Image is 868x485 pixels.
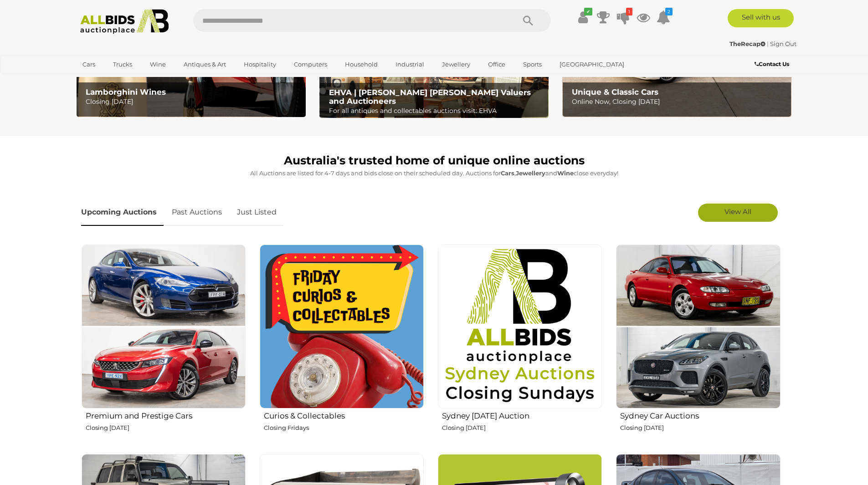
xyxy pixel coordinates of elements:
[505,9,551,32] button: Search
[339,57,384,72] a: Household
[755,61,789,67] b: Contact Us
[516,169,545,177] strong: Jewellery
[755,59,791,69] a: Contact Us
[86,423,246,433] p: Closing [DATE]
[144,57,172,72] a: Wine
[107,57,138,72] a: Trucks
[390,57,430,72] a: Industrial
[75,9,174,34] img: Allbids.com.au
[572,96,786,107] p: Online Now, Closing [DATE]
[264,423,424,433] p: Closing Fridays
[482,57,511,72] a: Office
[81,168,787,179] p: All Auctions are listed for 4-7 days and bids close on their scheduled day. Auctions for , and cl...
[264,409,424,420] h2: Curios & Collectables
[259,244,424,447] a: Curios & Collectables Closing Fridays
[620,409,780,420] h2: Sydney Car Auctions
[770,40,796,47] a: Sign Out
[616,245,780,408] img: Sydney Car Auctions
[329,88,531,106] b: EHVA | [PERSON_NAME] [PERSON_NAME] Valuers and Auctioneers
[82,245,246,408] img: Premium and Prestige Cars
[438,245,602,408] img: Sydney Sunday Auction
[557,169,574,177] strong: Wine
[86,409,246,420] h2: Premium and Prestige Cars
[165,199,229,226] a: Past Auctions
[329,105,544,117] p: For all antiques and collectables auctions visit: EHVA
[626,8,632,15] i: 1
[554,57,630,72] a: [GEOGRAPHIC_DATA]
[319,26,549,118] a: EHVA | Evans Hastings Valuers and Auctioneers EHVA | [PERSON_NAME] [PERSON_NAME] Valuers and Auct...
[436,57,476,72] a: Jewellery
[616,9,630,26] a: 1
[501,169,514,177] strong: Cars
[616,244,780,447] a: Sydney Car Auctions Closing [DATE]
[576,9,590,26] a: ✔
[665,8,673,15] i: 2
[767,40,769,47] span: |
[517,57,548,72] a: Sports
[620,423,780,433] p: Closing [DATE]
[288,57,333,72] a: Computers
[657,9,670,26] a: 2
[698,204,778,222] a: View All
[86,87,166,97] b: Lamborghini Wines
[81,244,246,447] a: Premium and Prestige Cars Closing [DATE]
[584,8,592,15] i: ✔
[86,96,300,107] p: Closing [DATE]
[437,244,602,447] a: Sydney [DATE] Auction Closing [DATE]
[442,423,602,433] p: Closing [DATE]
[729,40,765,47] strong: TheRecap
[230,199,283,226] a: Just Listed
[77,57,101,72] a: Cars
[260,245,424,408] img: Curios & Collectables
[442,409,602,420] h2: Sydney [DATE] Auction
[178,57,232,72] a: Antiques & Art
[728,9,794,27] a: Sell with us
[81,199,164,226] a: Upcoming Auctions
[724,207,751,216] span: View All
[81,154,787,167] h1: Australia's trusted home of unique online auctions
[238,57,282,72] a: Hospitality
[572,87,658,97] b: Unique & Classic Cars
[729,40,767,47] a: TheRecap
